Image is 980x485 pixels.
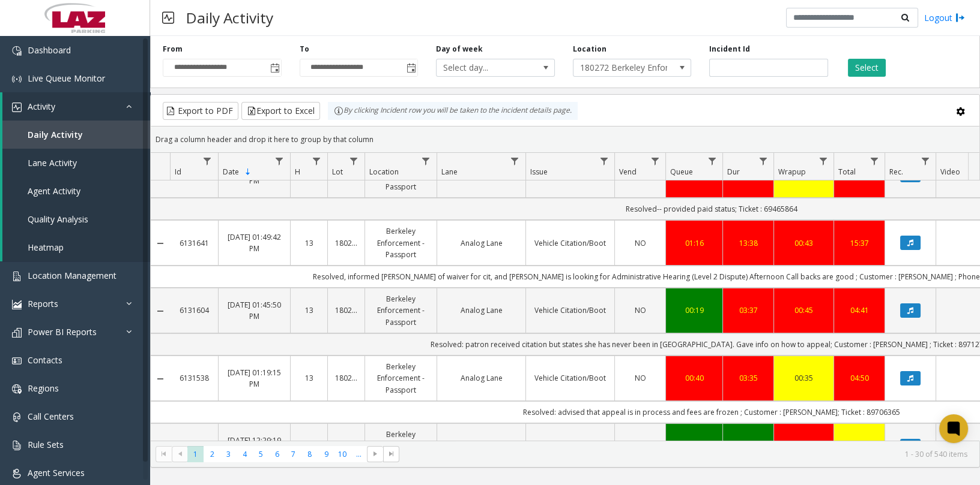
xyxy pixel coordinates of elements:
span: H [295,167,300,177]
a: [DATE] 01:19:15 PM [226,367,283,390]
span: Agent Services [28,467,85,478]
a: [DATE] 01:45:50 PM [226,299,283,322]
span: Rec. [889,167,903,177]
span: Page 2 [204,446,220,462]
a: Date Filter Menu [271,153,288,169]
span: Page 7 [285,446,301,462]
a: 04:41 [841,305,877,316]
a: Vehicle Citation/Boot [533,372,607,384]
a: 03:35 [730,372,766,384]
span: Go to the last page [387,449,396,459]
span: Power BI Reports [28,326,97,338]
kendo-pager-info: 1 - 30 of 540 items [407,449,967,459]
span: Daily Activity [28,129,83,140]
span: Toggle popup [268,59,281,76]
span: Location [369,167,399,177]
img: 'icon' [12,74,22,84]
span: NO [635,238,646,248]
span: 180272 Berkeley Enforcement - [GEOGRAPHIC_DATA] [573,59,667,76]
a: NO [622,372,658,384]
a: Agent Activity [2,177,150,205]
a: 00:40 [673,372,715,384]
span: Page 6 [269,446,285,462]
button: Select [848,59,886,77]
img: 'icon' [12,328,22,338]
a: Daily Activity [2,121,150,149]
span: Id [175,167,181,177]
div: 00:45 [781,305,826,316]
a: [DATE] 12:29:19 PM [226,435,283,457]
span: Lane [441,167,458,177]
label: Day of week [436,44,483,55]
a: Berkeley Enforcement - Passport [372,429,429,463]
a: Collapse Details [151,239,170,248]
a: NO [622,305,658,316]
span: Page 9 [318,446,334,462]
a: NO [622,237,658,249]
span: NO [635,305,646,315]
a: Issue Filter Menu [596,153,612,169]
span: Contacts [28,354,62,366]
span: Dashboard [28,44,71,56]
span: Toggle popup [404,59,417,76]
a: Berkeley Enforcement - Passport [372,293,429,328]
img: 'icon' [12,103,22,112]
span: Page 11 [351,446,367,462]
a: Quality Analysis [2,205,150,233]
span: Call Centers [28,411,74,422]
div: 00:19 [673,305,715,316]
span: Lane Activity [28,157,77,168]
span: NO [635,373,646,383]
span: Page 4 [237,446,253,462]
a: 6131604 [177,305,211,316]
label: Location [573,44,606,55]
span: Page 8 [301,446,318,462]
a: Dur Filter Menu [755,153,771,169]
span: Page 3 [220,446,237,462]
div: 00:43 [781,237,826,249]
span: Page 5 [253,446,269,462]
a: Queue Filter Menu [704,153,720,169]
span: Quality Analysis [28,213,88,225]
div: By clicking Incident row you will be taken to the incident details page. [328,102,578,120]
span: Wrapup [778,167,806,177]
span: Issue [530,167,548,177]
a: 6131538 [177,372,211,384]
img: 'icon' [12,384,22,394]
div: 00:35 [781,372,826,384]
button: Export to Excel [241,102,320,120]
a: Activity [2,92,150,121]
span: Select day... [437,59,530,76]
a: 13 [298,305,320,316]
span: Go to the next page [371,449,380,459]
a: Vehicle Citation/Boot [533,305,607,316]
span: Live Queue Monitor [28,73,105,84]
span: Go to the next page [367,446,383,463]
span: Video [940,167,960,177]
a: Berkeley Enforcement - Passport [372,225,429,260]
a: 6131641 [177,237,211,249]
span: Total [838,167,856,177]
a: Wrapup Filter Menu [815,153,831,169]
a: Total Filter Menu [866,153,882,169]
a: 01:16 [673,237,715,249]
span: Heatmap [28,242,64,253]
a: 180272 [335,237,357,249]
a: Analog Lane [444,237,518,249]
span: Agent Activity [28,185,80,197]
a: Collapse Details [151,306,170,316]
span: Page 10 [334,446,351,462]
div: Data table [151,153,979,440]
a: Lot Filter Menu [346,153,362,169]
span: Vend [619,167,637,177]
span: Go to the last page [383,446,399,463]
a: Vehicle Citation/Boot [533,237,607,249]
a: 13:38 [730,237,766,249]
a: 13 [298,237,320,249]
span: Location Management [28,270,116,281]
label: Incident Id [709,44,750,55]
a: Lane Filter Menu [507,153,523,169]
